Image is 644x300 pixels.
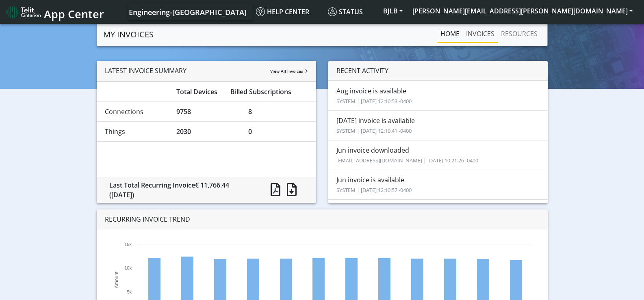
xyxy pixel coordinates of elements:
a: INVOICES [463,26,498,42]
div: Total Devices [170,87,224,97]
div: RECURRING INVOICE TREND [97,209,548,229]
a: Status [325,4,378,20]
text: 5k [127,289,132,294]
a: MY INVOICES [103,26,154,43]
img: logo-telit-cinterion-gw-new.png [7,6,41,19]
div: ([DATE]) [109,190,252,200]
span: € 11,766.44 [195,181,229,190]
text: 10k [124,265,132,270]
small: SYSTEM | [DATE] 12:10:53 -0400 [336,97,412,105]
img: knowledge.svg [256,7,265,16]
div: Last Total Recurring Invoice [103,180,258,200]
span: Status [328,7,363,16]
li: Jun invoice downloaded [328,140,548,170]
button: BJLB [378,4,408,18]
a: Help center [253,4,325,20]
span: Help center [256,7,309,16]
button: [PERSON_NAME][EMAIL_ADDRESS][PERSON_NAME][DOMAIN_NAME] [408,4,637,18]
span: LATEST INVOICE SUMMARY [105,66,186,76]
small: SYSTEM | [DATE] 12:10:57 -0400 [336,186,412,194]
a: Your current platform instance [128,4,246,20]
img: status.svg [328,7,337,16]
div: Billed Subscriptions [224,87,314,97]
div: 9758 [170,107,242,117]
div: Things [99,127,171,136]
li: Jun invoice is available [328,170,548,200]
div: Connections [99,107,171,117]
small: SYSTEM | [DATE] 12:10:41 -0400 [336,127,412,134]
li: Aug invoice is available [328,81,548,111]
text: Amount [114,271,119,288]
text: 15k [124,242,132,247]
div: 2030 [170,127,242,136]
div: RECENT ACTIVITY [328,61,548,81]
span: Engineering-[GEOGRAPHIC_DATA] [129,7,247,17]
li: May invoice is available [328,199,548,229]
span: App Center [44,6,104,22]
div: 0 [242,127,314,136]
a: App Center [7,3,103,21]
span: View All Invoices [270,66,308,76]
a: HOME [437,26,463,42]
li: [DATE] invoice is available [328,110,548,140]
small: [EMAIL_ADDRESS][DOMAIN_NAME] | [DATE] 10:21:26 -0400 [336,157,478,164]
div: 8 [242,107,314,117]
a: RESOURCES [498,26,541,42]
